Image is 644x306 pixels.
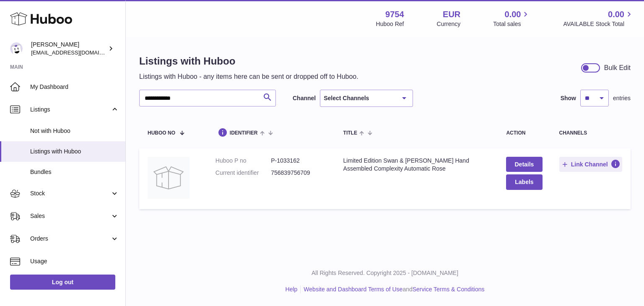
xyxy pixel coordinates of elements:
[437,20,461,28] div: Currency
[271,157,326,165] dd: P-1033162
[30,257,119,265] span: Usage
[613,94,631,102] span: entries
[293,94,316,102] label: Channel
[10,42,23,55] img: internalAdmin-9754@internal.huboo.com
[139,72,358,81] p: Listings with Huboo - any items here can be sent or dropped off to Huboo.
[443,9,460,20] strong: EUR
[563,20,634,28] span: AVAILABLE Stock Total
[30,148,119,156] span: Listings with Huboo
[343,157,490,173] div: Limited Edition Swan & [PERSON_NAME] Hand Assembled Complexity Automatic Rose
[559,130,623,136] div: channels
[31,49,123,56] span: [EMAIL_ADDRESS][DOMAIN_NAME]
[571,161,608,168] span: Link Channel
[493,9,530,28] a: 0.00 Total sales
[559,157,623,172] button: Link Channel
[10,275,115,290] a: Log out
[31,41,106,57] div: [PERSON_NAME]
[493,20,530,28] span: Total sales
[413,286,485,293] a: Service Terms & Conditions
[216,157,271,165] dt: Huboo P no
[304,286,402,293] a: Website and Dashboard Terms of Use
[132,269,637,277] p: All Rights Reserved. Copyright 2025 - [DOMAIN_NAME]
[604,63,631,73] div: Bulk Edit
[30,168,119,176] span: Bundles
[271,169,326,177] dd: 756839756709
[324,93,369,102] span: Select Channels
[30,106,110,114] span: Listings
[286,286,298,293] a: Help
[30,189,110,197] span: Stock
[30,127,119,135] span: Not with Huboo
[30,83,119,91] span: My Dashboard
[561,94,576,102] label: Show
[216,169,271,177] dt: Current identifier
[563,9,634,28] a: 0.00 AVAILABLE Stock Total
[506,174,542,189] button: Labels
[376,20,404,28] div: Huboo Ref
[343,130,357,136] span: title
[506,130,542,136] div: action
[385,9,404,20] strong: 9754
[30,235,110,243] span: Orders
[230,130,258,136] span: identifier
[301,285,484,293] li: and
[505,9,521,20] span: 0.00
[506,157,542,172] a: Details
[148,130,175,136] span: Huboo no
[148,157,190,199] img: Limited Edition Swan & Edgar Hand Assembled Complexity Automatic Rose
[30,212,110,220] span: Sales
[139,54,358,68] h1: Listings with Huboo
[608,9,624,20] span: 0.00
